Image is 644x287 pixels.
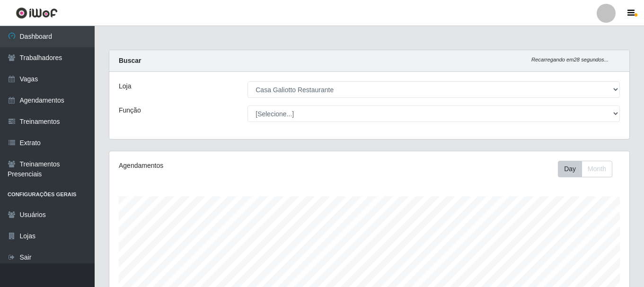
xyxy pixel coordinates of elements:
[582,161,612,177] button: Month
[119,57,141,64] strong: Buscar
[119,161,319,171] div: Agendamentos
[531,57,609,62] i: Recarregando em 28 segundos...
[119,81,131,91] label: Loja
[119,105,141,115] label: Função
[558,161,582,177] button: Day
[16,7,58,19] img: CoreUI Logo
[558,161,612,177] div: First group
[558,161,620,177] div: Toolbar with button groups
